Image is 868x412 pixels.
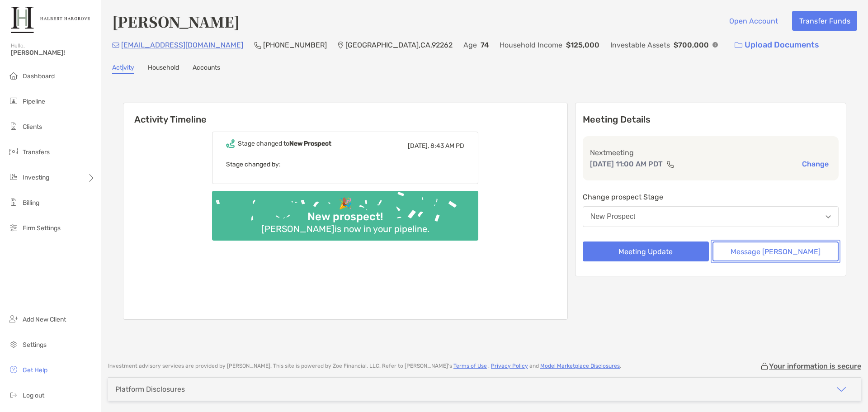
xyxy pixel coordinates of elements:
a: Household [148,64,179,74]
img: investing icon [8,171,19,182]
div: New Prospect [590,213,636,221]
img: Open dropdown arrow [826,215,831,218]
p: Age [463,39,477,51]
span: Billing [23,199,39,207]
img: pipeline icon [8,95,19,106]
span: Pipeline [23,98,45,105]
button: New Prospect [583,206,839,227]
p: Investable Assets [610,39,670,51]
a: Model Marketplace Disclosures [540,363,620,369]
p: $700,000 [674,39,709,51]
span: Dashboard [23,72,55,80]
img: button icon [735,42,742,48]
button: Message [PERSON_NAME] [712,242,839,261]
p: [DATE] 11:00 AM PDT [590,158,663,170]
img: Location Icon [338,42,344,49]
img: billing icon [8,197,19,208]
a: Privacy Policy [491,363,528,369]
img: settings icon [8,339,19,350]
p: Your information is secure [769,362,861,370]
div: 🎉 [335,197,356,210]
div: Platform Disclosures [115,385,185,393]
span: [DATE], [408,142,429,150]
span: Transfers [23,148,50,156]
img: clients icon [8,121,19,132]
p: Change prospect Stage [583,191,839,203]
img: Event icon [226,139,235,148]
a: Terms of Use [453,363,487,369]
img: Info Icon [712,42,718,47]
p: [GEOGRAPHIC_DATA] , CA , 92262 [345,39,453,51]
img: firm-settings icon [8,222,19,233]
span: Firm Settings [23,224,61,232]
h4: [PERSON_NAME] [112,11,240,32]
b: New Prospect [289,140,331,147]
img: logout icon [8,389,19,400]
img: get-help icon [8,364,19,375]
p: Next meeting [590,147,831,158]
span: Clients [23,123,42,131]
img: Email Icon [112,43,119,48]
a: Upload Documents [729,35,825,55]
span: Add New Client [23,316,66,323]
span: Investing [23,174,49,181]
h6: Activity Timeline [123,103,567,125]
span: 8:43 AM PD [430,142,464,150]
button: Open Account [722,11,785,31]
button: Change [799,159,831,169]
p: Stage changed by: [226,159,464,170]
img: icon arrow [836,384,847,395]
img: Phone Icon [254,42,261,49]
p: [PHONE_NUMBER] [263,39,327,51]
img: communication type [666,161,675,168]
p: Meeting Details [583,114,839,125]
button: Transfer Funds [792,11,857,31]
p: [EMAIL_ADDRESS][DOMAIN_NAME] [121,39,243,51]
div: [PERSON_NAME] is now in your pipeline. [258,223,433,234]
img: dashboard icon [8,70,19,81]
img: transfers icon [8,146,19,157]
p: 74 [481,39,489,51]
span: Get Help [23,366,47,374]
span: Log out [23,392,44,399]
p: Household Income [500,39,562,51]
div: New prospect! [304,210,387,223]
img: add_new_client icon [8,313,19,324]
a: Accounts [193,64,220,74]
p: $125,000 [566,39,599,51]
span: Settings [23,341,47,349]
p: Investment advisory services are provided by [PERSON_NAME] . This site is powered by Zoe Financia... [108,363,621,369]
button: Meeting Update [583,242,709,261]
img: Zoe Logo [11,4,90,36]
a: Activity [112,64,134,74]
div: Stage changed to [238,140,331,147]
span: [PERSON_NAME]! [11,49,95,57]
